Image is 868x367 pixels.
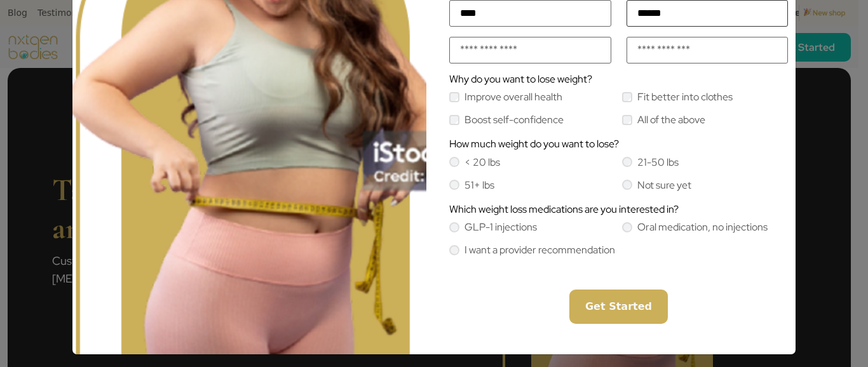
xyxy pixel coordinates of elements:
[449,139,619,149] label: How much weight do you want to lose?
[637,157,679,168] label: 21-50 lbs
[637,115,705,125] label: All of the above
[465,180,494,190] label: 51+ lbs
[465,222,537,232] label: GLP-1 injections
[449,204,679,215] label: Which weight loss medications are you interested in?
[637,92,733,102] label: Fit better into clothes
[637,222,768,232] label: Oral medication, no injections
[449,74,592,84] label: Why do you want to lose weight?
[465,157,500,168] label: < 20 lbs
[465,92,562,102] label: Improve overall health
[637,180,691,190] label: Not sure yet
[465,115,564,125] label: Boost self-confidence
[465,245,615,255] label: I want a provider recommendation
[569,290,668,324] button: Get Started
